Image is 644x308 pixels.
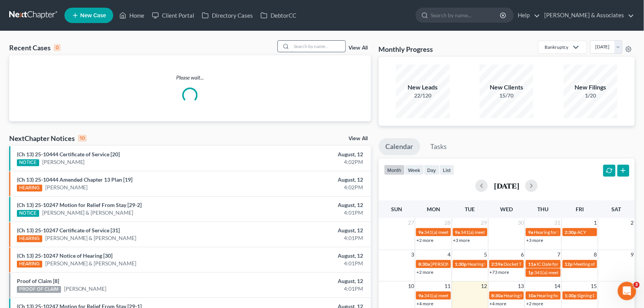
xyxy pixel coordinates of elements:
[253,176,363,184] div: August, 12
[17,210,39,217] div: NOTICE
[391,206,403,212] span: Sun
[461,229,535,235] span: 341(a) meeting for [PERSON_NAME]
[447,250,452,259] span: 4
[410,250,415,259] span: 3
[78,135,87,142] div: 10
[424,293,498,298] span: 341(a) meeting for [PERSON_NAME]
[537,293,596,298] span: Hearing for [PERSON_NAME]
[557,250,561,259] span: 7
[17,227,120,233] a: (Ch 13) 25-10247 Certificate of Service [31]
[554,282,561,291] span: 14
[517,218,525,227] span: 30
[534,270,608,275] span: 341(a) meeting for [PERSON_NAME]
[490,269,509,275] a: +73 more
[630,250,635,259] span: 9
[565,229,577,235] span: 2:30p
[618,282,636,300] iframe: Intercom live chat
[634,282,640,288] span: 3
[17,286,61,293] div: PROOF OF CLAIM
[627,282,635,291] span: 16
[494,182,519,190] h2: [DATE]
[80,13,106,18] span: New Case
[593,250,598,259] span: 8
[17,159,39,166] div: NOTICE
[520,250,525,259] span: 6
[253,277,363,285] div: August, 12
[431,8,501,22] input: Search by name...
[17,176,132,183] a: (Ch 13) 25-10444 Amended Chapter 13 Plan [19]
[9,134,87,143] div: NextChapter Notices
[9,74,371,81] p: Please wait...
[253,151,363,158] div: August, 12
[504,293,604,298] span: Hearing for [PERSON_NAME] & [PERSON_NAME]
[416,237,433,243] a: +2 more
[9,43,61,52] div: Recent Cases
[418,229,423,235] span: 9a
[424,138,454,155] a: Tasks
[253,201,363,209] div: August, 12
[349,45,368,51] a: View All
[17,261,42,268] div: HEARING
[416,269,433,275] a: +2 more
[578,229,586,235] span: ACY
[484,250,488,259] span: 5
[379,45,433,54] h3: Monthly Progress
[253,260,363,267] div: 4:01PM
[504,261,613,267] span: Docket Text: for [PERSON_NAME] & [PERSON_NAME]
[455,229,460,235] span: 9a
[424,165,440,175] button: day
[444,282,452,291] span: 11
[396,83,450,92] div: New Leads
[379,138,420,155] a: Calendar
[427,206,440,212] span: Mon
[490,301,507,306] a: +4 more
[554,218,561,227] span: 31
[384,165,405,175] button: month
[526,301,543,306] a: +2 more
[17,235,42,242] div: HEARING
[480,83,533,92] div: New Clients
[528,293,536,298] span: 10a
[468,261,568,267] span: Hearing for [PERSON_NAME] & [PERSON_NAME]
[480,92,533,99] div: 15/70
[116,8,148,22] a: Home
[64,285,107,293] a: [PERSON_NAME]
[481,218,488,227] span: 29
[416,301,433,306] a: +4 more
[253,234,363,242] div: 4:01PM
[528,229,533,235] span: 9a
[526,237,543,243] a: +3 more
[349,136,368,141] a: View All
[576,206,584,212] span: Fri
[45,260,137,267] a: [PERSON_NAME] & [PERSON_NAME]
[541,8,634,22] a: [PERSON_NAME] & Associates
[565,293,577,298] span: 1:30p
[198,8,257,22] a: Directory Cases
[431,261,479,267] span: [PERSON_NAME] - Trial
[528,270,533,275] span: 1p
[465,206,475,212] span: Tue
[517,282,525,291] span: 13
[564,92,618,99] div: 1/20
[565,261,573,267] span: 12p
[17,252,112,259] a: (Ch 13) 25-10247 Notice of Hearing [30]
[492,293,503,298] span: 8:30a
[440,165,454,175] button: list
[564,83,618,92] div: New Filings
[253,285,363,293] div: 4:01PM
[42,158,85,166] a: [PERSON_NAME]
[528,261,536,267] span: 11a
[444,218,452,227] span: 28
[537,261,591,267] span: IC Date for Fields, Wanketa
[17,278,59,284] a: Proof of Claim [8]
[500,206,513,212] span: Wed
[481,282,488,291] span: 12
[17,185,42,192] div: HEARING
[45,184,88,191] a: [PERSON_NAME]
[514,8,540,22] a: Help
[545,44,568,50] div: Bankruptcy
[492,261,503,267] span: 2:59a
[455,261,467,267] span: 1:30p
[612,206,621,212] span: Sat
[593,218,598,227] span: 1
